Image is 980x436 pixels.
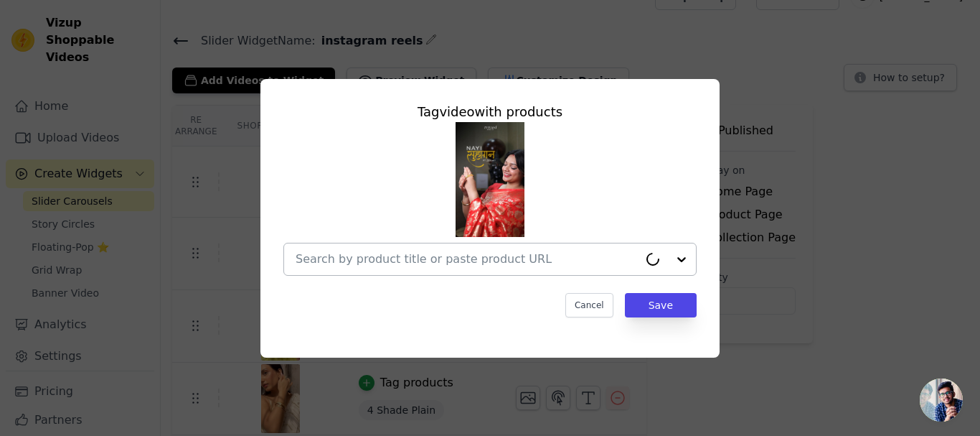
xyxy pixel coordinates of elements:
button: Save [625,293,697,317]
button: Cancel [565,293,613,317]
input: Search by product title or paste product URL [296,251,639,268]
a: Open chat [920,379,963,422]
div: Tag video with products [283,102,697,122]
img: reel-preview-8apeyw-0z.myshopify.com-3685741662173715582_58212165635.jpeg [456,122,524,237]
